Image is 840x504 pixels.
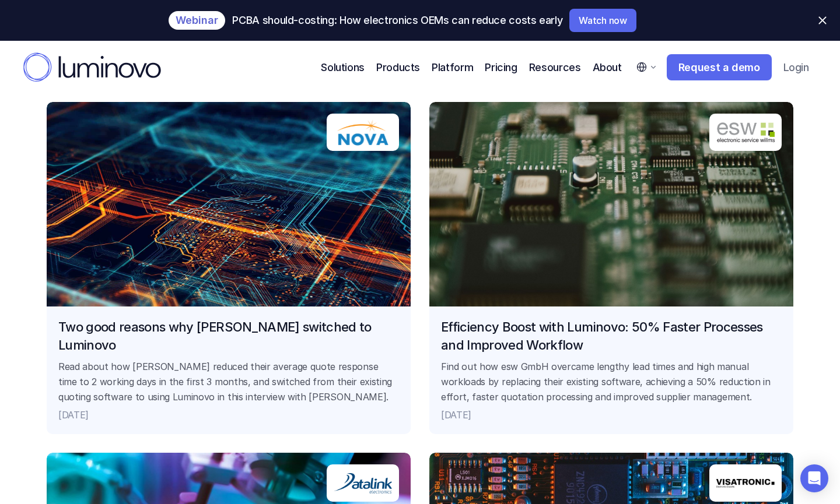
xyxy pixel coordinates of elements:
p: PCBA should-costing: How electronics OEMs can reduce costs early [232,15,562,26]
p: About [593,59,622,75]
a: nova logoluminovo nova engineering success storyTwo good reasons why [PERSON_NAME] switched to Lu... [47,102,411,434]
p: Request a demo [678,61,760,74]
p: Watch now [579,16,626,25]
a: Login [775,55,817,80]
p: Products [376,59,420,75]
p: Login [783,61,808,74]
p: Solutions [321,59,365,75]
a: Pricing [485,59,517,75]
a: ESW logoclose up assembly of PCB boardEfficiency Boost with Luminovo: 50% Faster Processes and Im... [429,102,793,434]
p: Platform [432,59,473,75]
p: Resources [529,59,581,75]
a: Request a demo [667,54,772,81]
div: Open Intercom Messenger [800,464,828,492]
p: Webinar [176,16,218,25]
a: Watch now [569,9,636,32]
